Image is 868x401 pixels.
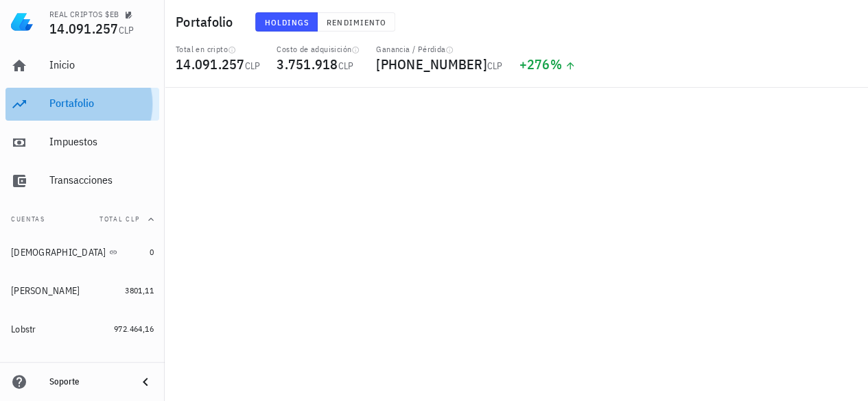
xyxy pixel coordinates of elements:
span: 14.091.257 [49,19,119,38]
a: Lobstr 972.464,16 [5,313,159,345]
h1: Portafolio [176,11,239,33]
div: avatar [838,11,860,33]
div: [DEMOGRAPHIC_DATA] [11,247,106,258]
div: Lobstr [11,324,36,335]
div: Ganancia / Pérdida [376,44,502,55]
span: 0 [150,247,154,257]
span: CLP [487,60,503,72]
a: Impuestos [5,126,159,159]
div: [PERSON_NAME] [11,285,80,297]
span: 972.464,16 [114,324,154,334]
span: 14.091.257 [176,55,245,73]
div: Impuestos [49,135,154,148]
div: Soporte [49,376,126,387]
div: Inicio [49,58,154,71]
div: Costo de adquisición [277,44,360,55]
img: LedgiFi [11,11,33,33]
span: CLP [119,24,134,36]
span: Total CLP [99,215,140,223]
span: Holdings [264,17,309,27]
div: Portafolio [49,97,154,110]
a: Inicio [5,49,159,82]
button: Holdings [255,12,318,32]
button: Rendimiento [318,12,395,32]
span: 3.751.918 [277,55,338,73]
button: CuentasTotal CLP [5,203,159,236]
div: REAL CRIPTOS $EB [49,9,119,20]
span: CLP [245,60,261,72]
div: Coin Ex [11,362,40,374]
a: [DEMOGRAPHIC_DATA] 0 [5,236,159,269]
span: [PHONE_NUMBER] [376,55,487,73]
div: Transacciones [49,173,154,186]
span: Rendimiento [326,17,386,27]
span: % [550,55,562,73]
a: [PERSON_NAME] 3801,11 [5,274,159,307]
span: CLP [338,60,354,72]
span: 3801,11 [125,285,154,295]
div: Total en cripto [176,44,260,55]
a: Transacciones [5,165,159,197]
a: Coin Ex [5,351,159,384]
a: Portafolio [5,88,159,121]
div: +276 [519,58,576,71]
